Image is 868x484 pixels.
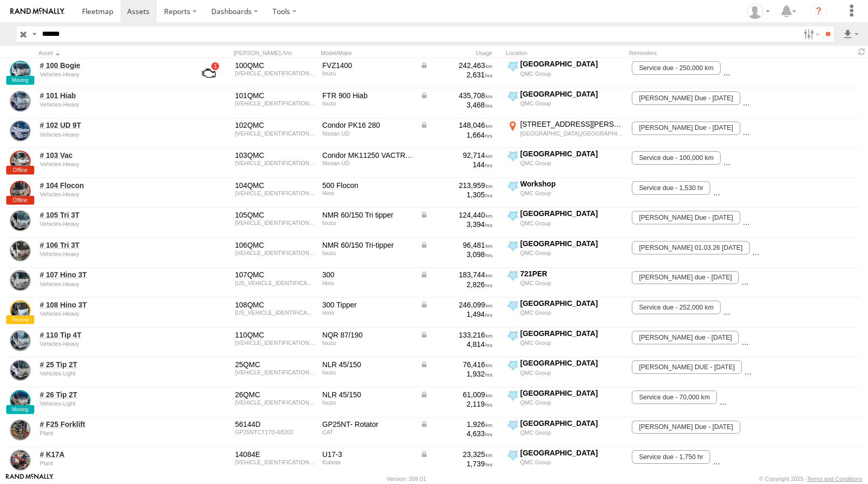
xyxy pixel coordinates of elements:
div: Usage [418,49,501,57]
div: QMC Group [520,279,623,287]
div: Data from Vehicle CANbus [420,360,493,369]
span: rego due - 26/04/2026 [713,450,820,464]
a: View Asset Details [10,91,31,112]
a: # K17A [40,450,182,459]
div: Click to Sort [38,49,184,57]
div: undefined [40,370,182,377]
div: Data from Vehicle CANbus [420,210,493,220]
div: 26QMC [235,390,315,399]
div: [GEOGRAPHIC_DATA] [520,448,623,458]
a: # 26 Tip 2T [40,390,182,399]
div: undefined [40,430,182,436]
div: 56144D [235,420,315,429]
div: Data from Vehicle CANbus [420,450,493,459]
div: JAAN1R75HM7100063 [235,340,315,346]
a: View Asset with Fault/s [189,61,228,86]
div: Data from Vehicle CANbus [420,300,493,310]
div: QMC Group [520,220,623,227]
div: Isuzu [322,100,413,106]
div: QMC Group [520,339,623,346]
div: QMC Group [520,100,623,107]
label: Click to View Current Location [506,299,625,327]
a: Terms and Conditions [807,476,862,482]
div: 100QMC [235,61,315,70]
a: View Asset Details [10,240,31,261]
div: GP25NT- Rotator [322,420,413,429]
div: 300 Tipper [322,300,413,310]
div: JAANMR85EL7100641 [235,220,315,226]
a: View Asset Details [10,61,31,82]
span: Service due - 252,000 km [632,301,721,314]
div: QMC Group [520,159,623,167]
span: Rego Due - 03/09/2026 [632,122,740,135]
div: 213,959 [420,181,493,190]
span: Rego Due - 06/04/2026 [632,91,740,105]
div: 106QMC [235,240,315,250]
div: JALFVZ34SB7000343 [235,70,315,76]
div: 2,631 [420,70,493,79]
div: [GEOGRAPHIC_DATA] [520,299,623,308]
div: [GEOGRAPHIC_DATA],[GEOGRAPHIC_DATA] [520,130,623,137]
div: Data from Vehicle CANbus [420,420,493,429]
div: 3,468 [420,100,493,110]
div: Data from Vehicle CANbus [420,61,493,70]
span: Service due - 100,000 km [632,151,721,165]
div: undefined [40,311,182,317]
span: REGO DUE - 16/06/2026 [723,151,833,165]
span: Rego Due - 16/08/2026 [632,421,740,434]
div: 1,739 [420,459,493,468]
span: Service due - 81,000 km [744,360,830,374]
div: 2,119 [420,399,493,409]
div: undefined [40,131,182,138]
a: # 107 Hino 3T [40,270,182,279]
div: 1,932 [420,369,493,379]
div: Kitty Huang [743,4,774,19]
label: Search Filter Options [799,26,822,42]
div: CAT [322,429,413,435]
div: JAANLR85EJ7104031 [235,369,315,375]
span: Rego Due - 19/07/2026 [632,211,740,224]
div: [PERSON_NAME]./Vin [234,49,317,57]
div: undefined [40,400,182,407]
div: Data from Vehicle CANbus [420,120,493,130]
div: 721PER [520,269,623,278]
label: Search Query [30,26,38,42]
div: 105QMC [235,210,315,220]
a: # 106 Tri 3T [40,240,182,250]
span: rego due - 18/04/2026 [632,331,739,344]
span: Service due - 70,000 km [632,391,717,404]
a: View Asset Details [10,390,31,411]
div: QMC Group [520,70,623,77]
div: Kubota [322,459,413,465]
div: JALFTR34T87000227 [235,100,315,106]
div: undefined [40,281,182,287]
div: Isuzu [322,340,413,346]
div: 104QMC [235,181,315,190]
div: 4,633 [420,429,493,438]
div: 108QMC [235,300,315,310]
div: NQR 87/190 [322,330,413,340]
div: © Copyright 2025 - [759,476,862,482]
div: QMC Group [520,429,623,436]
span: REGO DUE - 05/02/2026 [723,301,833,314]
a: Visit our Website [6,474,53,484]
div: 110QMC [235,330,315,340]
label: Click to View Current Location [506,358,625,386]
div: Reminders [629,49,747,57]
div: [GEOGRAPHIC_DATA] [520,329,623,338]
div: JHHACS3H60K001714 [235,310,315,316]
a: # 104 Flocon [40,181,182,190]
div: undefined [40,161,182,167]
div: [GEOGRAPHIC_DATA] [520,388,623,398]
label: Click to View Current Location [506,209,625,237]
label: Click to View Current Location [506,179,625,207]
div: 4,814 [420,340,493,349]
img: rand-logo.svg [10,8,64,15]
div: JHHACS3H30K003050 [235,280,315,286]
div: QMC Group [520,309,623,316]
div: FVZ1400 [322,61,413,70]
div: 25QMC [235,360,315,369]
label: Click to View Current Location [506,89,625,117]
a: # 102 UD 9T [40,120,182,130]
a: View Asset Details [10,450,31,470]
